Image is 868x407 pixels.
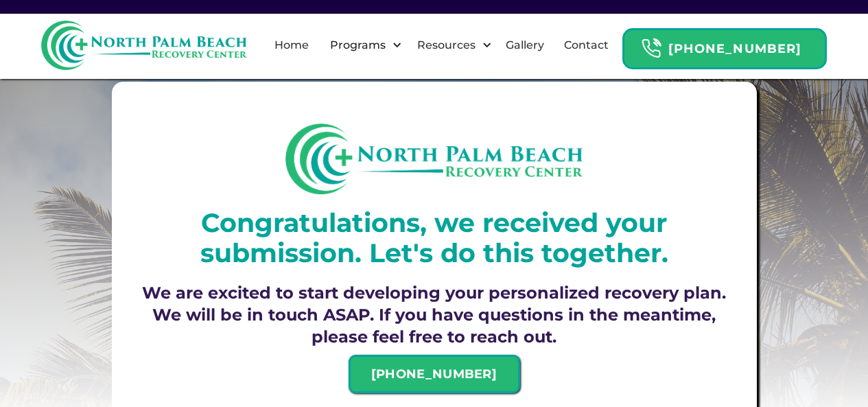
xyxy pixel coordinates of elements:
[641,38,661,59] img: Header Calendar Icons
[126,208,742,268] h1: Congratulations, we received your submission. Let's do this together.
[318,23,406,67] div: Programs
[140,282,729,348] h4: We are excited to start developing your personalized recovery plan. We will be in touch ASAP. If ...
[622,21,827,69] a: Header Calendar Icons[PHONE_NUMBER]
[556,23,617,67] a: Contact
[266,23,317,67] a: Home
[327,37,389,54] div: Programs
[414,37,479,54] div: Resources
[406,23,495,67] div: Resources
[371,367,497,382] a: [PHONE_NUMBER]
[668,41,801,56] strong: [PHONE_NUMBER]
[497,23,552,67] a: Gallery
